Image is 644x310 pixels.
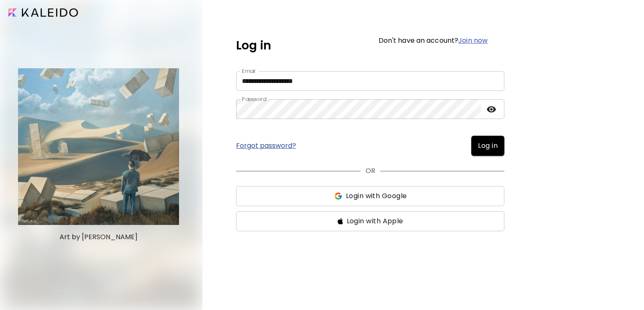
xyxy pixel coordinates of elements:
[236,186,504,206] button: ssLogin with Google
[338,218,343,225] img: ss
[484,102,499,116] button: toggle password visibility
[236,142,296,149] a: Forgot password?
[334,192,343,200] img: ss
[236,37,271,54] h5: Log in
[471,136,504,156] button: Log in
[236,211,504,231] button: ssLogin with Apple
[379,37,488,44] h6: Don't have an account?
[346,191,407,201] span: Login with Google
[458,36,488,45] a: Join now
[366,166,375,176] p: OR
[347,216,403,226] span: Login with Apple
[478,141,498,151] span: Log in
